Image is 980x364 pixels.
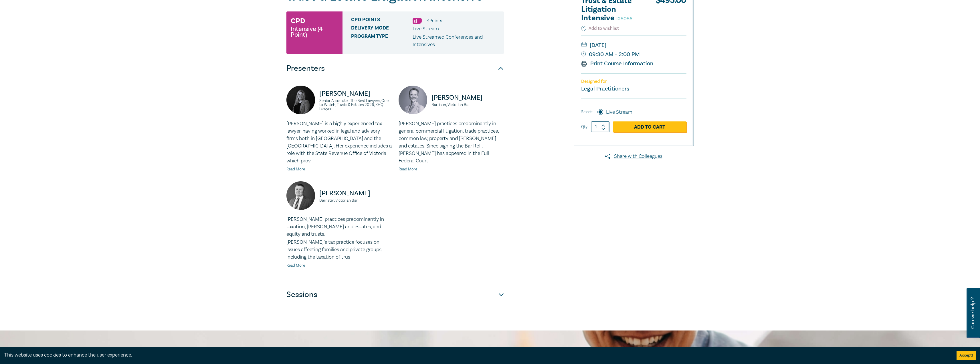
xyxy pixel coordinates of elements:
a: Read More [286,263,305,268]
span: Select: [581,109,593,115]
img: Substantive Law [413,18,422,24]
button: Accept cookies [957,351,976,360]
p: [PERSON_NAME] [319,189,392,198]
p: Designed for [581,79,686,84]
small: Barrister, Victorian Bar [319,198,392,202]
p: [PERSON_NAME]’s tax practice focuses on issues affecting families and private groups, including t... [286,239,392,261]
div: This website uses cookies to enhance the user experience. [4,351,948,359]
button: Presenters [286,60,504,77]
small: Intensive (4 Point) [291,26,338,38]
a: Read More [399,167,417,172]
small: Barrister, Victorian Bar [431,103,504,107]
a: Add to Cart [613,121,686,132]
span: CPD Points [351,17,413,24]
label: Live Stream [606,109,632,116]
small: I25056 [616,15,632,22]
span: Program type [351,34,413,48]
span: Delivery Mode [351,25,413,33]
p: [PERSON_NAME] practices predominantly in general commercial litigation, trade practices, common l... [399,120,504,165]
button: Add to wishlist [581,25,619,32]
small: [DATE] [581,41,686,50]
img: https://s3.ap-southeast-2.amazonaws.com/leo-cussen-store-production-content/Contacts/Tamara%20Qui... [399,86,427,114]
img: https://s3.ap-southeast-2.amazonaws.com/leo-cussen-store-production-content/Contacts/Laura%20Huss... [286,86,315,114]
small: Senior Associate | The Best Lawyers, Ones to Watch, Trusts & Estates 2026, KHQ Lawyers [319,99,392,111]
h3: CPD [291,16,305,26]
button: Sessions [286,286,504,303]
p: [PERSON_NAME] is a highly experienced tax lawyer, having worked in legal and advisory firms both ... [286,120,392,165]
small: Legal Practitioners [581,85,629,93]
p: [PERSON_NAME] practices predominantly in taxation, [PERSON_NAME] and estates, and equity and trusts. [286,216,392,238]
p: [PERSON_NAME] [431,93,504,102]
img: https://s3.ap-southeast-2.amazonaws.com/leo-cussen-store-production-content/Contacts/Adam%20Craig... [286,181,315,210]
a: Share with Colleagues [574,153,694,160]
a: Print Course Information [581,60,654,67]
input: 1 [591,121,609,132]
span: Can we help ? [970,291,975,335]
small: 09:30 AM - 2:00 PM [581,50,686,59]
span: Live Stream [413,25,439,32]
li: 4 Point s [427,17,442,24]
a: Read More [286,167,305,172]
p: [PERSON_NAME] [319,89,392,98]
label: Qty [581,124,587,130]
p: Live Streamed Conferences and Intensives [413,34,500,48]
